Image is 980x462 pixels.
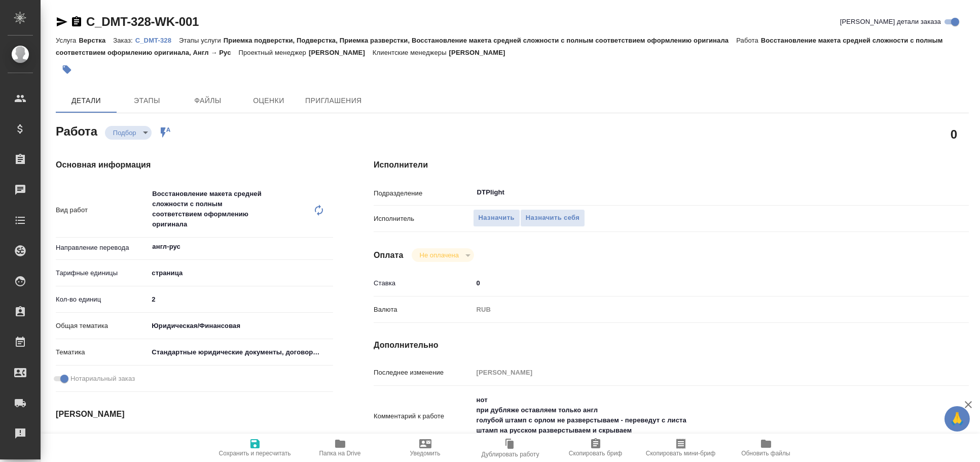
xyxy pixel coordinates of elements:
span: Дублировать работу [482,451,539,458]
button: Папка на Drive [298,434,383,462]
span: Уведомить [410,450,441,457]
p: Кол-во единиц [56,294,148,305]
h2: 0 [951,125,957,143]
div: Подбор [105,126,152,140]
p: Приемка подверстки, Подверстка, Приемка разверстки, Восстановление макета средней сложности с пол... [224,37,736,44]
p: Общая тематика [56,321,148,331]
span: Этапы [123,94,171,107]
p: Этапы услуги [179,37,224,44]
span: Назначить себя [526,212,579,224]
button: Уведомить [383,434,468,462]
span: Папка на Drive [319,450,361,457]
button: Добавить тэг [56,58,78,81]
button: Назначить себя [520,209,585,227]
button: Не оплачена [417,251,462,259]
p: Направление перевода [56,243,148,253]
p: Комментарий к работе [374,411,473,421]
button: Скопировать ссылку [70,16,83,28]
p: Исполнитель [374,214,473,224]
p: [PERSON_NAME] [309,49,373,56]
h4: [PERSON_NAME] [56,408,333,420]
button: Назначить [473,209,520,227]
p: Работа [736,37,761,44]
p: Валюта [374,305,473,315]
span: Приглашения [305,94,362,107]
div: Юридическая/Финансовая [148,317,333,335]
span: Нотариальный заказ [70,374,135,384]
p: Тарифные единицы [56,268,148,278]
p: Последнее изменение [374,368,473,378]
span: Сохранить и пересчитать [219,450,291,457]
button: Скопировать ссылку для ЯМессенджера [56,16,68,28]
button: Дублировать работу [468,434,553,462]
p: Верстка [79,37,113,44]
div: Стандартные юридические документы, договоры, уставы [148,344,333,361]
h4: Исполнители [374,159,969,171]
span: Назначить [479,212,515,224]
h4: Оплата [374,249,404,261]
textarea: нот при дубляже оставляем только англ голубой штамп с орлом не разверстываем - переведут с листа ... [473,391,920,439]
input: ✎ Введи что-нибудь [148,292,333,307]
a: C_DMT-328-WK-001 [86,15,199,28]
button: Open [914,191,916,193]
button: 🙏 [945,406,970,432]
button: Скопировать бриф [553,434,638,462]
input: Пустое поле [473,365,920,380]
p: Тематика [56,347,148,357]
p: Заказ: [113,37,135,44]
span: Скопировать мини-бриф [646,450,715,457]
span: Детали [62,94,111,107]
div: Подбор [412,248,474,262]
p: Вид работ [56,205,148,215]
span: 🙏 [949,408,966,430]
p: C_DMT-328 [135,37,179,44]
h2: Работа [56,121,97,140]
p: Услуга [56,37,79,44]
div: RUB [473,301,920,318]
div: страница [148,265,333,282]
p: Ставка [374,278,473,288]
button: Подбор [110,128,139,137]
button: Open [328,246,330,248]
span: [PERSON_NAME] детали заказа [840,17,941,27]
p: Проектный менеджер [239,49,309,56]
input: ✎ Введи что-нибудь [473,276,920,290]
button: Сохранить и пересчитать [212,434,298,462]
span: Скопировать бриф [569,450,622,457]
h4: Основная информация [56,159,333,171]
span: Обновить файлы [741,450,790,457]
span: Оценки [244,94,293,107]
button: Обновить файлы [723,434,809,462]
a: C_DMT-328 [135,36,179,44]
p: Клиентские менеджеры [373,49,449,56]
p: [PERSON_NAME] [449,49,513,56]
button: Скопировать мини-бриф [638,434,723,462]
h4: Дополнительно [374,339,969,351]
span: Файлы [184,94,232,107]
p: Подразделение [374,188,473,199]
